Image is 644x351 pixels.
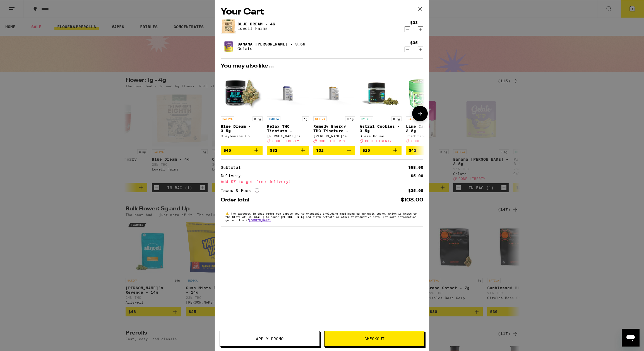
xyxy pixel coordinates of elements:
[313,72,355,146] a: Open page for Remedy Energy THC Tincture - 1000mg from Mary's Medicinals
[221,18,236,34] img: Blue Dream - 4g
[225,212,231,215] span: ⚠️
[410,40,418,45] div: $35
[267,124,309,133] p: Relax THC Tincture - 1000mg
[316,148,324,153] span: $32
[221,72,263,146] a: Open page for Blue Dream - 3.5g from Claybourne Co.
[221,124,263,133] p: Blue Dream - 3.5g
[362,148,370,153] span: $25
[360,124,402,133] p: Astral Cookies - 3.5g
[410,48,418,52] div: 1
[360,116,373,121] p: HYBRID
[406,146,448,155] button: Add to bag
[418,27,423,32] button: Increment
[409,148,416,153] span: $42
[365,139,392,143] span: CODE LIBERTY
[267,72,309,146] a: Open page for Relax THC Tincture - 1000mg from Mary's Medicinals
[410,20,418,25] div: $33
[410,28,418,32] div: 1
[411,174,423,178] div: $5.00
[360,146,402,155] button: Add to bag
[272,139,299,143] span: CODE LIBERTY
[406,134,448,138] div: Traditional
[622,329,640,347] iframe: Button to launch messaging window, conversation in progress
[360,72,402,114] img: Glass House - Astral Cookies - 3.5g
[256,337,283,341] span: Apply Promo
[221,72,263,114] img: Claybourne Co. - Blue Dream - 3.5g
[411,139,438,143] span: CODE LIBERTY
[224,148,231,153] span: $45
[313,116,327,121] p: SATIVA
[253,116,263,121] p: 3.5g
[313,134,355,138] div: [PERSON_NAME]'s Medicinals
[408,165,423,169] div: $68.00
[221,63,423,69] h2: You may also like...
[313,146,355,155] button: Add to bag
[405,27,410,32] button: Decrement
[418,47,423,52] button: Increment
[345,116,355,121] p: 0.1g
[406,116,419,121] p: SATIVA
[225,212,417,222] span: The products in this order can expose you to chemicals including marijuana or cannabis smoke, whi...
[221,6,423,18] h2: Your Cart
[267,116,280,121] p: INDICA
[221,134,263,138] div: Claybourne Co.
[221,180,423,184] div: Add $7 to get free delivery!
[406,72,448,146] a: Open page for Lime Caviar - 3.5g from Traditional
[221,39,236,54] img: Banana Runtz - 3.5g
[267,146,309,155] button: Add to bag
[267,134,309,138] div: [PERSON_NAME]'s Medicinals
[408,189,423,193] div: $35.00
[319,139,345,143] span: CODE LIBERTY
[220,331,320,347] button: Apply Promo
[237,42,305,46] a: Banana [PERSON_NAME] - 3.5g
[302,116,309,121] p: 1g
[364,337,385,341] span: Checkout
[237,26,275,31] p: Lowell Farms
[360,134,402,138] div: Glass House
[313,72,355,114] img: Mary's Medicinals - Remedy Energy THC Tincture - 1000mg
[221,146,263,155] button: Add to bag
[405,47,410,52] button: Decrement
[221,165,245,169] div: Subtotal
[406,72,448,114] img: Traditional - Lime Caviar - 3.5g
[221,174,245,178] div: Delivery
[267,72,309,114] img: Mary's Medicinals - Relax THC Tincture - 1000mg
[324,331,424,347] button: Checkout
[401,198,423,203] div: $108.00
[237,46,305,51] p: Gelato
[249,218,271,222] a: [DOMAIN_NAME]
[221,188,259,193] div: Taxes & Fees
[270,148,277,153] span: $32
[221,198,253,203] div: Order Total
[237,22,275,26] a: Blue Dream - 4g
[406,124,448,133] p: Lime Caviar - 3.5g
[360,72,402,146] a: Open page for Astral Cookies - 3.5g from Glass House
[313,124,355,133] p: Remedy Energy THC Tincture - 1000mg
[391,116,402,121] p: 3.5g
